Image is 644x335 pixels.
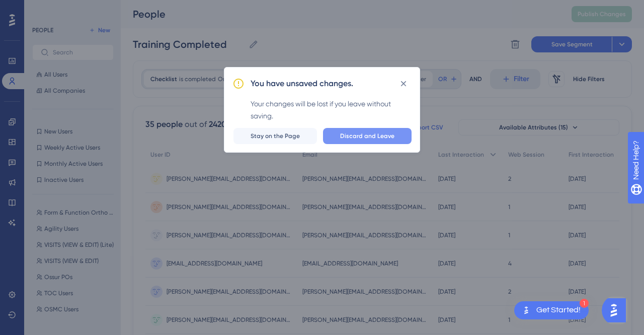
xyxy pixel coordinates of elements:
h2: You have unsaved changes. [251,78,353,90]
img: launcher-image-alternative-text [520,304,532,316]
div: Your changes will be lost if you leave without saving. [251,98,412,122]
span: Need Help? [24,3,63,15]
div: Open Get Started! checklist, remaining modules: 1 [514,301,589,319]
span: Stay on the Page [251,132,300,140]
div: 1 [580,299,589,308]
span: Discard and Leave [340,132,394,140]
iframe: UserGuiding AI Assistant Launcher [602,295,632,325]
div: Get Started! [536,305,581,316]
